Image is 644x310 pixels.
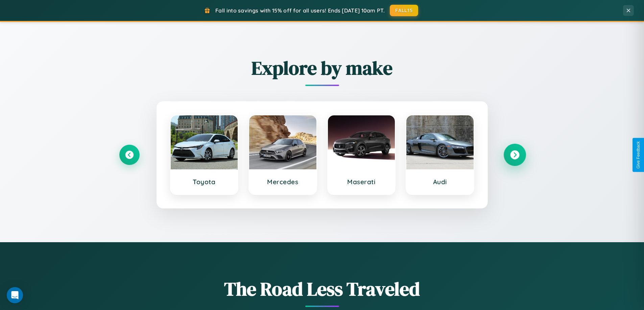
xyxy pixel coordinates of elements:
[119,276,525,302] h1: The Road Less Traveled
[390,5,418,16] button: FALL15
[335,178,388,186] h3: Maserati
[256,178,310,186] h3: Mercedes
[7,287,23,303] div: Open Intercom Messenger
[413,178,467,186] h3: Audi
[636,141,641,169] div: Give Feedback
[119,55,525,81] h2: Explore by make
[177,178,231,186] h3: Toyota
[215,7,385,14] span: Fall into savings with 15% off for all users! Ends [DATE] 10am PT.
